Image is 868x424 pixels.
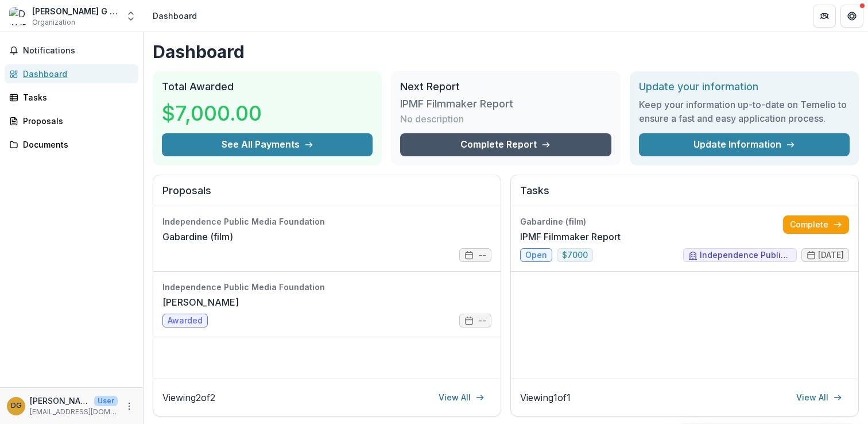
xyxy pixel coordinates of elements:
a: Dashboard [5,64,138,83]
nav: breadcrumb [148,7,201,24]
div: Tasks [23,91,129,103]
div: Documents [23,138,129,151]
button: Partners [813,5,836,28]
a: Update Information [639,133,850,156]
a: Gabardine (film) [162,230,233,244]
a: Proposals [5,111,138,130]
h1: Dashboard [153,41,859,62]
button: More [122,399,136,413]
h2: Next Report [400,80,611,93]
p: Viewing 1 of 1 [520,391,571,404]
div: Dashboard [23,68,129,80]
button: See All Payments [162,133,373,156]
a: Complete [783,215,849,234]
a: View All [789,388,849,407]
h2: Proposals [162,184,491,206]
button: Open entity switcher [123,5,139,28]
a: IPMF Filmmaker Report [520,230,621,244]
button: Notifications [5,41,138,60]
div: Dashboard [153,10,197,22]
div: David Gaines [11,402,22,410]
h3: IPMF Filmmaker Report [400,98,513,110]
a: View All [432,388,491,407]
span: Notifications [23,46,134,56]
div: [PERSON_NAME] G POETRY LLC [32,5,118,17]
h2: Total Awarded [162,80,373,93]
span: Organization [32,17,75,28]
h3: $7,000.00 [162,98,262,129]
p: User [94,396,118,406]
p: [EMAIL_ADDRESS][DOMAIN_NAME] [30,407,118,417]
a: Complete Report [400,133,611,156]
h3: Keep your information up-to-date on Temelio to ensure a fast and easy application process. [639,98,850,125]
h2: Tasks [520,184,849,206]
div: Proposals [23,115,129,127]
p: [PERSON_NAME] [30,395,90,407]
h2: Update your information [639,80,850,93]
p: No description [400,112,464,126]
p: Viewing 2 of 2 [162,391,215,404]
a: [PERSON_NAME] [162,295,239,309]
a: Tasks [5,88,138,107]
a: Documents [5,135,138,154]
button: Get Help [840,5,863,28]
img: DAVE G POETRY LLC [9,7,28,25]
